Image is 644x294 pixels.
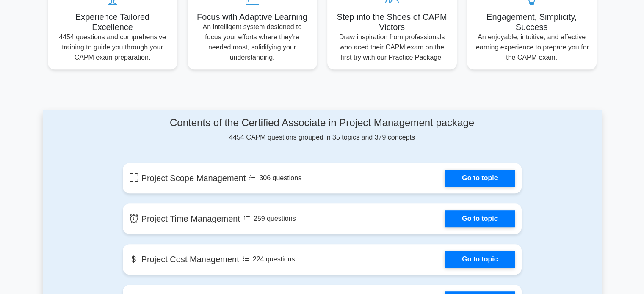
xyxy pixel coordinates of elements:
[445,170,514,187] a: Go to topic
[445,210,514,227] a: Go to topic
[123,117,522,129] h4: Contents of the Certified Associate in Project Management package
[334,12,450,32] h5: Step into the Shoes of CAPM Victors
[474,12,590,32] h5: Engagement, Simplicity, Success
[445,251,514,268] a: Go to topic
[123,117,522,143] div: 4454 CAPM questions grouped in 35 topics and 379 concepts
[55,12,171,32] h5: Experience Tailored Excellence
[474,32,590,63] p: An enjoyable, intuitive, and effective learning experience to prepare you for the CAPM exam.
[55,32,171,63] p: 4454 questions and comprehensive training to guide you through your CAPM exam preparation.
[194,22,310,63] p: An intelligent system designed to focus your efforts where they're needed most, solidifying your ...
[194,12,310,22] h5: Focus with Adaptive Learning
[334,32,450,63] p: Draw inspiration from professionals who aced their CAPM exam on the first try with our Practice P...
